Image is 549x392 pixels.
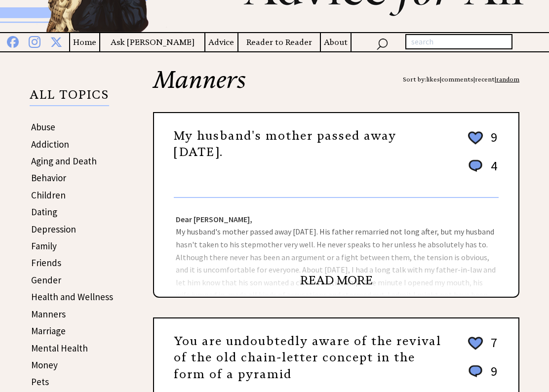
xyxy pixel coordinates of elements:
a: My husband's mother passed away [DATE]. [174,128,396,160]
a: Health and Wellness [31,291,113,303]
strong: Dear [PERSON_NAME], [176,214,252,224]
div: My husband's mother passed away [DATE]. His father remarried not long after, but my husband hasn'... [154,198,518,297]
a: Mental Health [31,342,88,354]
a: Aging and Death [31,155,97,167]
img: search_nav.png [376,36,388,50]
a: Pets [31,376,49,388]
a: Behavior [31,172,66,184]
td: 7 [486,334,498,362]
a: READ MORE [300,273,373,288]
a: You are undoubtedly aware of the revival of the old chain-letter concept in the form of a pyramid [174,334,441,382]
a: Dating [31,206,57,218]
img: facebook%20blue.png [7,34,19,48]
a: Money [31,359,58,371]
a: Manners [31,308,66,320]
p: ALL TOPICS [30,89,109,106]
td: 9 [486,363,498,389]
img: message_round%201.png [467,363,484,379]
a: About [321,36,351,48]
img: heart_outline%202.png [467,129,484,147]
a: Abuse [31,121,55,133]
a: comments [441,76,473,83]
a: Family [31,240,57,252]
a: likes [426,76,440,83]
td: 9 [486,129,498,157]
input: search [405,34,512,50]
a: Addiction [31,138,69,150]
a: Gender [31,274,61,286]
a: Home [70,36,99,48]
a: Friends [31,257,61,269]
img: heart_outline%202.png [467,335,484,352]
td: 4 [486,157,498,184]
h2: Manners [153,68,519,112]
a: random [496,76,519,83]
a: recent [475,76,495,83]
a: Depression [31,223,76,235]
a: Advice [205,36,237,48]
img: instagram%20blue.png [29,34,40,48]
img: x%20blue.png [50,35,62,48]
a: Reader to Reader [238,36,320,48]
div: Sort by: | | | [403,68,519,91]
a: Children [31,189,66,201]
a: Ask [PERSON_NAME] [100,36,204,48]
a: Marriage [31,325,66,337]
img: message_round%201.png [467,158,484,174]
